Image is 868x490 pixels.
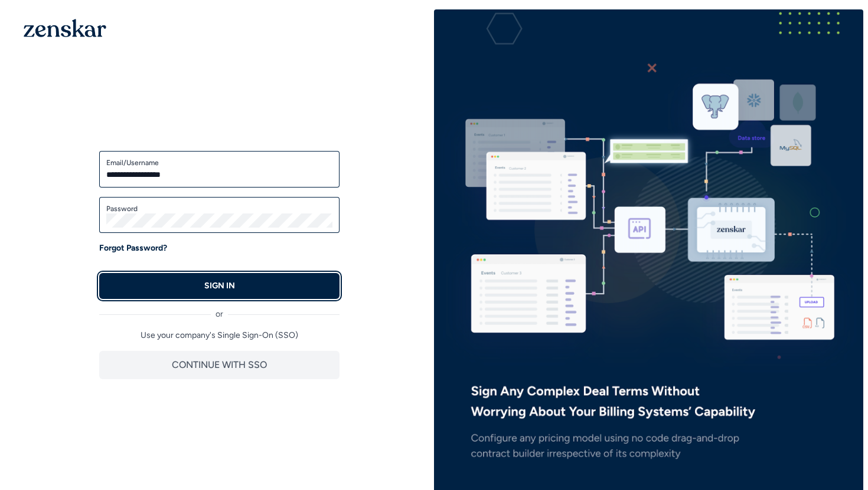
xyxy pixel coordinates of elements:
[106,158,332,167] label: Email/Username
[99,273,340,299] button: SIGN IN
[204,280,235,292] p: SIGN IN
[99,242,167,254] a: Forgot Password?
[99,299,340,320] div: or
[99,351,340,379] button: CONTINUE WITH SSO
[24,19,106,37] img: 1OGAJ2xQqyY4LXKgY66KYq0eOWRCkrZdAb3gUhuVAqdWPZE9SRJmCz+oDMSn4zDLXe31Ii730ItAGKgCKgCCgCikA4Av8PJUP...
[99,330,340,341] p: Use your company's Single Sign-On (SSO)
[106,204,332,213] label: Password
